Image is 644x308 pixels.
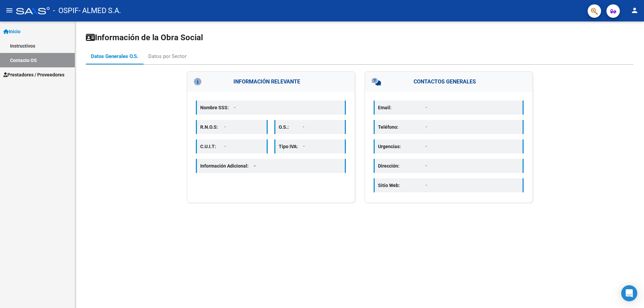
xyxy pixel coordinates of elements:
p: Información Adicional: [200,162,261,170]
span: - ALMED S.A. [78,3,121,18]
p: - [426,123,519,130]
p: R.N.O.S: [200,123,224,131]
p: - [426,182,519,189]
h3: CONTACTOS GENERALES [365,72,532,92]
span: Inicio [3,28,20,35]
mat-icon: person [631,6,639,14]
div: Datos por Sector [148,53,186,60]
div: Open Intercom Messenger [621,285,637,301]
p: - [224,123,263,130]
p: - [426,162,519,169]
h3: INFORMACIÓN RELEVANTE [187,72,355,92]
p: - [303,123,341,130]
p: Sitio Web: [378,182,426,189]
p: Email: [378,104,426,111]
p: - [234,104,341,111]
h1: Información de la Obra Social [86,32,633,43]
p: Nombre SSS: [200,104,234,111]
p: C.U.I.T: [200,143,224,150]
p: Dirección: [378,162,426,170]
p: Tipo IVA: [279,143,303,150]
div: Datos Generales O.S. [91,53,138,60]
p: - [303,143,342,150]
p: Urgencias: [378,143,426,150]
span: - [254,163,256,169]
p: - [426,143,519,150]
p: O.S.: [279,123,303,131]
span: - OSPIF [53,3,78,18]
mat-icon: menu [5,6,13,14]
p: - [224,143,263,150]
p: Teléfono: [378,123,426,131]
p: - [426,104,519,111]
span: Prestadores / Proveedores [3,71,64,78]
